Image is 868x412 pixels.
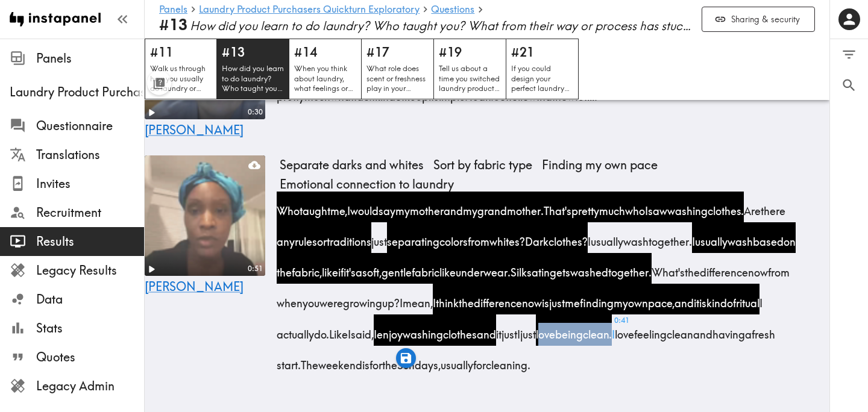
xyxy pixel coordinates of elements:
span: clothes? [549,222,588,253]
span: who [625,192,645,222]
span: the [277,253,292,284]
span: usually [591,222,623,253]
span: if [338,253,344,284]
span: kind [706,284,727,314]
span: pretty [571,192,599,222]
span: think [436,284,459,314]
span: from [768,253,790,284]
span: Laundry Product Purchasers Quickturn Exploratory [10,84,144,101]
a: [PERSON_NAME] [145,122,265,139]
span: washing [403,314,443,345]
p: When you think about laundry, what feelings or memories come to mind? What does it represent for ... [294,63,356,93]
button: Filter Responses [830,39,868,70]
span: Legacy Admin [36,378,144,395]
a: #14When you think about laundry, what feelings or memories come to mind? What does it represent f... [289,39,362,99]
span: Invites [36,175,144,192]
span: my [463,192,477,222]
span: just [371,222,387,253]
span: [PERSON_NAME] [145,122,244,137]
span: clean [667,314,693,345]
span: Finding my own pace [537,155,662,175]
span: said, [351,314,374,345]
span: do. [314,314,329,345]
span: I [517,314,520,345]
span: I [347,192,350,222]
span: wash [728,222,753,253]
span: me [565,284,580,314]
p: Tell us about a time you switched laundry products. What made you consider changing? Was it a fri... [439,63,501,93]
span: when [277,284,303,314]
span: growing [343,284,382,314]
h5: #19 [439,44,501,61]
p: Walk us through how you usually do laundry or your laundry routine. What products do you use and ... [150,63,212,93]
span: my [614,284,628,314]
span: wash [623,222,649,253]
span: usually [695,222,728,253]
span: from [468,222,489,253]
span: I [348,314,351,345]
div: 0:51 [244,264,265,274]
button: Search [830,70,868,101]
span: I [374,314,377,345]
span: is [699,284,706,314]
button: Toggle between responses and questions [147,71,171,95]
button: Sharing & security [702,7,815,33]
span: gets [550,253,570,284]
span: Sundays, [397,346,441,376]
span: for [473,346,486,376]
span: usually [441,346,473,376]
span: it's [344,253,356,284]
span: Stats [36,320,144,337]
span: Filter Responses [841,46,857,63]
span: a [745,314,752,345]
span: for [370,346,382,376]
span: Recruitment [36,204,144,221]
span: being [555,314,583,345]
span: or [317,222,327,253]
span: love [615,314,634,345]
span: like [322,253,338,284]
span: like [439,253,456,284]
h5: #14 [294,44,356,61]
span: Separate darks and whites [275,155,429,175]
span: own [628,284,648,314]
span: now [522,284,542,314]
span: Quotes [36,349,144,366]
span: based [753,222,784,253]
span: weekend [318,346,362,376]
span: saw [648,192,667,222]
span: I [400,284,403,314]
span: The [301,346,318,376]
span: I [692,222,695,253]
h5: #11 [150,44,212,61]
span: Are [744,192,761,222]
span: up? [382,284,400,314]
span: just [549,284,565,314]
span: I [612,314,615,345]
span: together. [608,253,652,284]
span: now [748,253,768,284]
span: fabric [412,253,439,284]
span: I [645,192,648,222]
p: How did you learn to do laundry? Who taught you? What from their way or process has stuck with yo... [222,63,284,93]
span: clothes [443,314,477,345]
span: the [685,253,700,284]
p: What role does scent or freshness play in your laundry routine? Are there scents that feel nostal... [366,63,429,93]
span: a [356,253,362,284]
span: the [382,346,397,376]
span: difference [474,284,522,314]
span: my [395,192,410,222]
span: Who [277,192,300,222]
span: and [444,192,463,222]
span: Questionnaire [36,117,144,134]
span: difference [700,253,748,284]
span: Panels [36,50,144,67]
span: it [496,314,502,345]
span: Sort by fabric type [429,155,537,175]
span: washed [570,253,608,284]
span: colors [439,222,468,253]
b: #13 [159,16,187,34]
span: you [303,284,319,314]
span: enjoy [377,314,403,345]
